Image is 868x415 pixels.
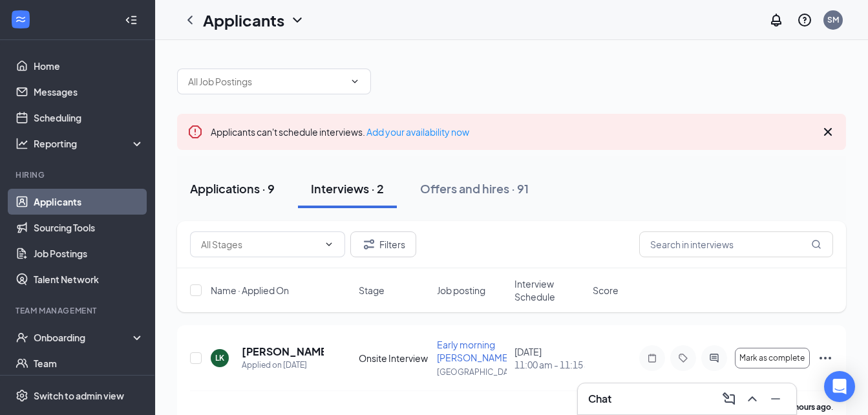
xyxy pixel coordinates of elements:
div: Open Intercom Messenger [824,371,855,402]
button: Filter Filters [350,231,416,257]
input: All Job Postings [188,74,344,89]
a: Team [34,350,144,376]
svg: Note [644,353,660,363]
span: 11:00 am - 11:15 am [514,358,585,371]
svg: ChevronDown [350,76,360,87]
svg: Cross [820,124,836,140]
svg: Minimize [768,391,783,407]
div: LK [215,352,224,363]
svg: ChevronUp [745,391,760,407]
div: Applied on [DATE] [242,359,324,372]
a: Sourcing Tools [34,215,144,240]
svg: QuestionInfo [797,12,812,28]
b: 2 hours ago [789,402,831,412]
svg: ChevronDown [324,239,334,250]
svg: Tag [675,353,691,363]
svg: ActiveChat [706,353,722,363]
svg: Collapse [125,14,138,27]
p: [GEOGRAPHIC_DATA] [437,367,507,378]
button: Mark as complete [735,348,810,368]
svg: Notifications [768,12,784,28]
svg: Error [187,124,203,140]
div: Hiring [16,169,142,180]
a: Scheduling [34,105,144,131]
svg: WorkstreamLogo [14,13,27,26]
a: Applicants [34,189,144,215]
svg: Analysis [16,137,28,150]
a: Job Postings [34,240,144,266]
div: Interviews · 2 [311,180,384,197]
div: Applications · 9 [190,180,275,197]
a: Messages [34,79,144,105]
span: Applicants can't schedule interviews. [211,126,469,138]
span: Interview Schedule [514,277,585,303]
svg: Filter [361,237,377,252]
span: Mark as complete [739,354,805,363]
h1: Applicants [203,9,284,31]
svg: ChevronLeft [182,12,198,28]
div: Switch to admin view [34,389,124,402]
div: Onboarding [34,331,133,344]
span: Early morning [PERSON_NAME] [437,339,511,363]
input: Search in interviews [639,231,833,257]
div: Reporting [34,137,145,150]
span: Stage [359,284,385,297]
div: Offers and hires · 91 [420,180,529,197]
svg: MagnifyingGlass [811,239,821,250]
a: Talent Network [34,266,144,292]
button: Minimize [765,388,786,409]
svg: ChevronDown [290,12,305,28]
span: Score [593,284,619,297]
a: Home [34,53,144,79]
svg: ComposeMessage [721,391,737,407]
input: All Stages [201,237,319,251]
a: Add your availability now [366,126,469,138]
div: Onsite Interview [359,352,429,365]
button: ComposeMessage [719,388,739,409]
span: Name · Applied On [211,284,289,297]
svg: UserCheck [16,331,28,344]
svg: Ellipses [818,350,833,366]
div: [DATE] [514,345,585,371]
svg: Settings [16,389,28,402]
h5: [PERSON_NAME] [242,345,324,359]
div: SM [827,14,839,25]
div: Team Management [16,305,142,316]
button: ChevronUp [742,388,763,409]
span: Job posting [437,284,485,297]
h3: Chat [588,392,611,406]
